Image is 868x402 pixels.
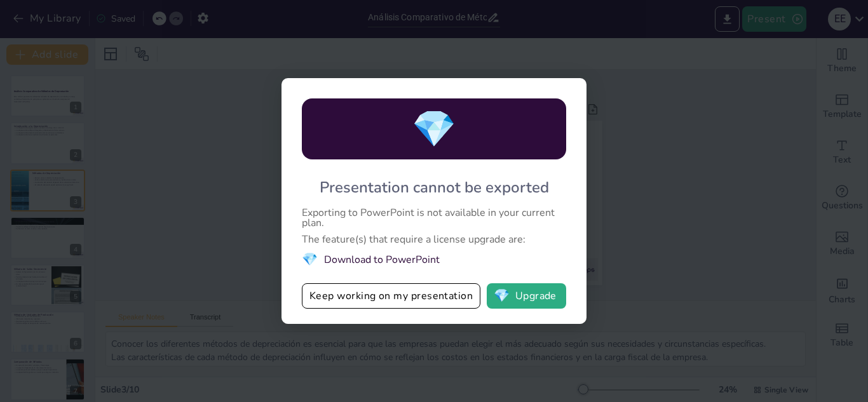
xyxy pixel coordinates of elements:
[302,283,480,309] button: Keep working on my presentation
[487,283,566,309] button: diamondUpgrade
[302,251,566,268] li: Download to PowerPoint
[412,105,456,154] span: diamond
[494,290,510,302] span: diamond
[302,234,566,245] div: The feature(s) that require a license upgrade are:
[302,208,566,228] div: Exporting to PowerPoint is not available in your current plan.
[302,251,318,268] span: diamond
[320,177,549,198] div: Presentation cannot be exported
